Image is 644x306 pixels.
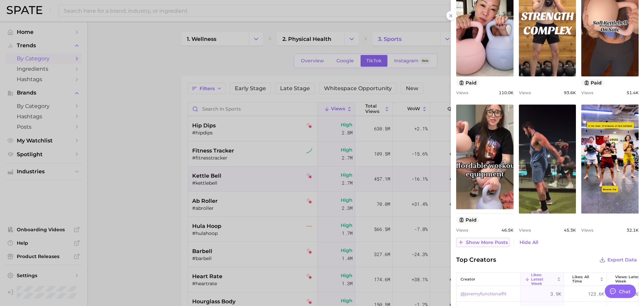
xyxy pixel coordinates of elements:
a: @jeremyfunctionalfit [461,290,506,298]
span: 46.5k [501,228,514,233]
span: Views [456,228,468,233]
span: 3.9k [550,290,561,298]
span: Views [581,228,593,233]
span: 45.3k [564,228,576,233]
button: paid [581,79,604,86]
button: Show more posts [456,238,509,247]
span: Show more posts [466,240,508,245]
span: Views [519,90,531,95]
span: Export Data [607,257,637,263]
span: Likes: Latest Week [531,273,555,286]
button: Hide All [518,238,540,247]
span: 110.0k [499,90,514,95]
span: 123.6k [588,290,604,298]
span: Views [519,228,531,233]
span: creator [461,277,475,282]
button: paid [456,79,479,86]
button: Likes: All Time [564,273,607,286]
button: Export Data [598,255,639,264]
span: Top Creators [456,255,496,264]
span: Views: Latest Week [615,275,641,284]
span: Views [456,90,468,95]
span: 93.6k [564,90,576,95]
span: Hide All [520,240,538,245]
span: Likes: All Time [572,275,598,284]
span: Views [581,90,593,95]
span: 32.1k [627,228,639,233]
button: Likes: Latest Week [521,273,564,286]
span: 51.4k [627,90,639,95]
button: paid [456,217,479,224]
